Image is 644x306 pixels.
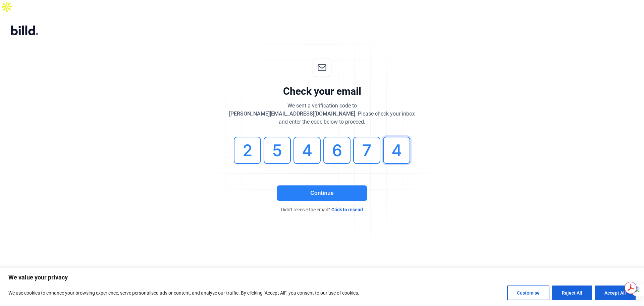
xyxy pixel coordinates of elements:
div: Didn't receive the email? [221,206,423,213]
p: We use cookies to enhance your browsing experience, serve personalised ads or content, and analys... [8,289,359,297]
span: [PERSON_NAME][EMAIL_ADDRESS][DOMAIN_NAME] [229,111,355,117]
div: We sent a verification code to . Please check your inbox and enter the code below to proceed. [229,102,415,126]
button: Customise [507,286,549,300]
div: Check your email [283,85,361,98]
span: Click to resend [331,206,363,213]
button: Continue [277,185,367,201]
p: We value your privacy [8,273,636,281]
button: Reject All [552,286,592,300]
button: Accept All [595,286,636,300]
